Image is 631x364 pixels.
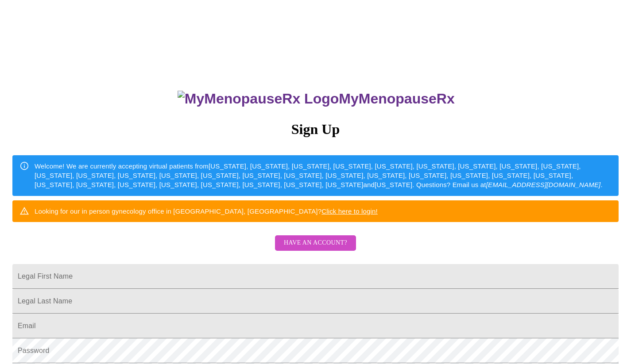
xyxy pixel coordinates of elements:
button: Have an account? [275,235,356,251]
a: Have an account? [273,245,358,253]
em: [EMAIL_ADDRESS][DOMAIN_NAME] [486,181,601,188]
h3: Sign Up [12,121,619,138]
div: Looking for our in person gynecology office in [GEOGRAPHIC_DATA], [GEOGRAPHIC_DATA]? [35,203,378,219]
h3: MyMenopauseRx [14,91,619,107]
img: MyMenopauseRx Logo [178,91,339,107]
div: Welcome! We are currently accepting virtual patients from [US_STATE], [US_STATE], [US_STATE], [US... [35,158,612,193]
span: Have an account? [284,238,347,249]
a: Click here to login! [321,207,378,215]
